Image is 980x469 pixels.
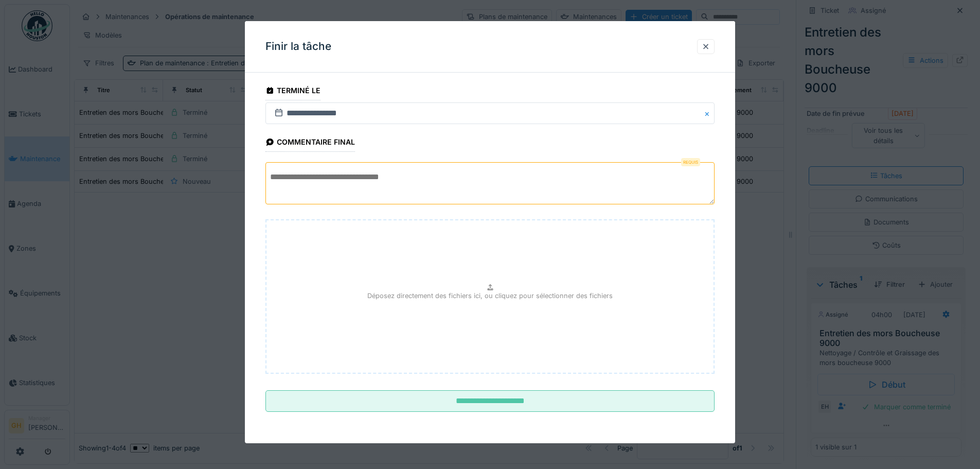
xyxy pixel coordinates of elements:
[265,83,320,100] div: Terminé le
[265,134,355,152] div: Commentaire final
[367,291,613,301] p: Déposez directement des fichiers ici, ou cliquez pour sélectionner des fichiers
[703,102,715,124] button: Close
[681,158,700,166] div: Requis
[265,40,331,53] h3: Finir la tâche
